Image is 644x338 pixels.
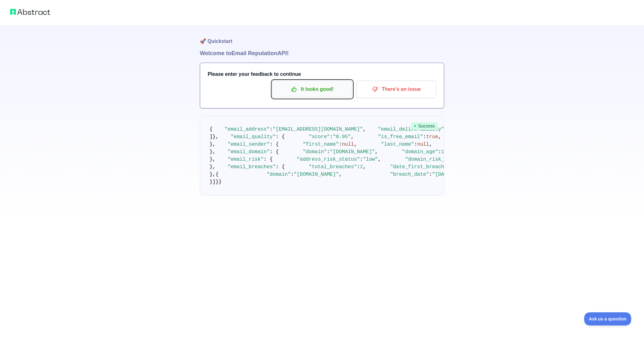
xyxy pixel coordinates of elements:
[327,149,330,155] span: :
[200,49,444,58] h1: Welcome to Email Reputation API!
[354,142,357,147] span: ,
[225,127,270,132] span: "email_address"
[339,142,342,147] span: :
[270,142,279,147] span: : {
[208,70,436,78] h3: Please enter your feedback to continue
[276,134,285,140] span: : {
[291,172,294,177] span: :
[270,149,279,155] span: : {
[339,172,342,177] span: ,
[411,122,438,130] span: Success
[363,127,366,132] span: ,
[414,142,417,147] span: :
[378,134,423,140] span: "is_free_email"
[272,81,352,98] button: It looks good!
[267,172,291,177] span: "domain"
[210,127,213,132] span: {
[390,172,429,177] span: "breach_date"
[333,134,351,140] span: "0.95"
[294,172,339,177] span: "[DOMAIN_NAME]"
[200,25,444,49] h1: 🚀 Quickstart
[297,157,360,162] span: "address_risk_status"
[423,134,426,140] span: :
[270,127,273,132] span: :
[405,157,465,162] span: "domain_risk_status"
[342,142,354,147] span: null
[303,142,339,147] span: "first_name"
[273,127,363,132] span: "[EMAIL_ADDRESS][DOMAIN_NAME]"
[438,149,441,155] span: :
[228,142,270,147] span: "email_sender"
[381,142,414,147] span: "last_name"
[417,142,429,147] span: null
[363,164,366,170] span: ,
[351,134,354,140] span: ,
[360,164,363,170] span: 2
[390,164,453,170] span: "date_first_breached"
[584,312,631,325] iframe: Toggle Customer Support
[378,127,444,132] span: "email_deliverability"
[361,84,432,95] p: There's an issue
[309,164,357,170] span: "total_breaches"
[378,157,381,162] span: ,
[330,134,333,140] span: :
[309,134,330,140] span: "score"
[264,157,273,162] span: : {
[360,157,363,162] span: :
[441,149,456,155] span: 11013
[429,142,432,147] span: ,
[276,164,285,170] span: : {
[363,157,378,162] span: "low"
[10,8,50,16] img: Abstract logo
[426,134,438,140] span: true
[228,164,276,170] span: "email_breaches"
[375,149,378,155] span: ,
[303,149,327,155] span: "domain"
[231,134,276,140] span: "email_quality"
[402,149,438,155] span: "domain_age"
[228,157,264,162] span: "email_risk"
[356,81,436,98] button: There's an issue
[438,134,441,140] span: ,
[228,149,270,155] span: "email_domain"
[357,164,360,170] span: :
[277,84,348,95] p: It looks good!
[429,172,432,177] span: :
[330,149,375,155] span: "[DOMAIN_NAME]"
[432,172,456,177] span: "[DATE]"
